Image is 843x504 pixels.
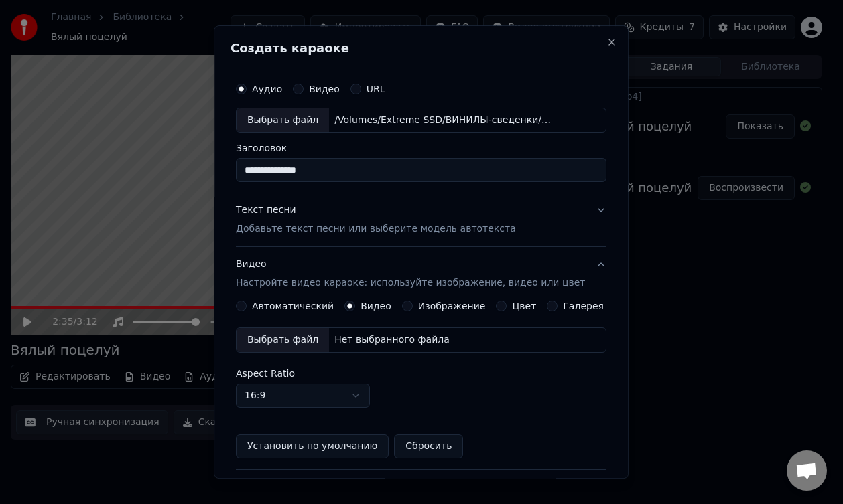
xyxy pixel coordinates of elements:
[329,334,455,347] div: Нет выбранного файла
[252,84,282,94] label: Аудио
[513,302,537,311] label: Цвет
[231,42,612,54] h2: Создать караоке
[367,84,385,94] label: URL
[236,258,585,290] div: Видео
[236,204,296,218] div: Текст песни
[329,114,557,127] div: /Volumes/Extreme SSD/ВИНИЛЫ-сведенки/Вялый поцелуй.wav
[252,302,334,311] label: Автоматический
[237,329,329,353] div: Выбрать файл
[395,435,464,459] button: Сбросить
[418,302,486,311] label: Изображение
[236,193,606,247] button: Текст песниДобавьте текст песни или выберите модель автотекста
[236,435,389,459] button: Установить по умолчанию
[237,108,329,133] div: Выбрать файл
[236,248,606,301] button: ВидеоНастройте видео караоке: используйте изображение, видео или цвет
[564,302,604,311] label: Галерея
[236,369,606,379] label: Aspect Ratio
[236,223,516,236] p: Добавьте текст песни или выберите модель автотекста
[236,301,606,470] div: ВидеоНастройте видео караоке: используйте изображение, видео или цвет
[309,84,340,94] label: Видео
[236,277,585,290] p: Настройте видео караоке: используйте изображение, видео или цвет
[361,302,391,311] label: Видео
[236,144,606,153] label: Заголовок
